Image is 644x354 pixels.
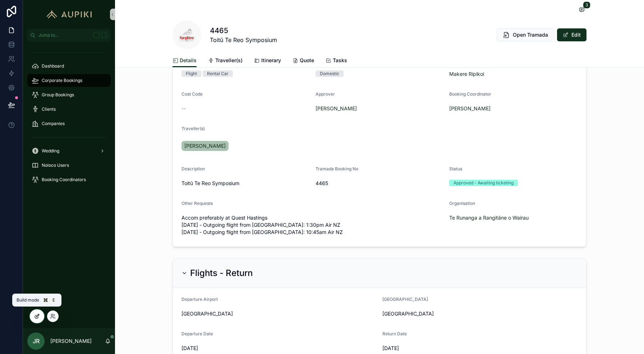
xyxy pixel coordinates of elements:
[181,180,310,187] span: Toitū Te Reo Symposium
[382,331,407,336] span: Return Date
[449,166,462,171] span: Status
[449,91,491,97] span: Booking Coordinator
[293,54,314,68] a: Quote
[181,310,377,317] span: [GEOGRAPHIC_DATA]
[181,214,443,236] span: Accom preferably at Quest Hastings [DATE] - Outgoing flight from [GEOGRAPHIC_DATA]: 1:30pm Air NZ...
[333,57,347,64] span: Tasks
[27,159,111,172] a: Noloco Users
[316,166,358,171] span: Tramada Booking No
[181,331,213,336] span: Departure Date
[557,28,586,41] button: Edit
[42,92,74,98] span: Group Bookings
[27,117,111,130] a: Companies
[181,91,203,97] span: Cost Code
[42,148,59,154] span: Wedding
[326,54,347,68] a: Tasks
[27,103,111,116] a: Clients
[27,74,111,87] a: Corporate Bookings
[101,32,107,38] span: K
[50,337,92,345] p: [PERSON_NAME]
[449,201,475,206] span: Organisation
[42,63,64,69] span: Dashboard
[42,121,65,127] span: Companies
[23,42,115,196] div: scrollable content
[210,36,277,44] span: Toitū Te Reo Symposium
[181,166,205,171] span: Description
[181,141,229,151] a: [PERSON_NAME]
[17,297,39,303] span: Build mode
[449,105,491,112] a: [PERSON_NAME]
[382,345,578,352] span: [DATE]
[215,57,243,64] span: Traveller(s)
[42,106,56,112] span: Clients
[181,345,377,352] span: [DATE]
[382,310,578,317] span: [GEOGRAPHIC_DATA]
[181,126,205,131] span: Traveller(s)
[208,54,243,68] a: Traveller(s)
[382,296,428,302] span: [GEOGRAPHIC_DATA]
[186,70,197,77] div: Flight
[42,177,86,183] span: Booking Coordinators
[316,91,335,97] span: Approver
[497,28,554,41] button: Open Tramada
[184,142,226,150] span: [PERSON_NAME]
[42,162,69,168] span: Noloco Users
[27,173,111,186] a: Booking Coordinators
[583,1,590,9] span: 3
[449,214,529,221] a: Te Runanga a Rangitāne o Wairau
[172,54,197,68] a: Details
[449,70,484,78] a: Makere Ripikoi
[454,180,514,186] div: Approved - Awaiting ticketing
[181,105,186,112] span: --
[42,78,82,83] span: Corporate Bookings
[320,70,339,77] div: Domestic
[181,201,213,206] span: Other Requests
[316,105,357,112] a: [PERSON_NAME]
[43,9,95,20] img: App logo
[27,144,111,157] a: Wedding
[180,57,197,64] span: Details
[577,6,586,15] button: 3
[210,26,277,36] h1: 4465
[513,31,548,38] span: Open Tramada
[27,29,111,42] button: Jump to...K
[38,32,90,38] span: Jump to...
[51,297,56,303] span: E
[27,60,111,73] a: Dashboard
[207,70,229,77] div: Rental Car
[27,88,111,101] a: Group Bookings
[316,180,444,187] span: 4465
[261,57,281,64] span: Itinerary
[33,337,40,345] span: JR
[300,57,314,64] span: Quote
[254,54,281,68] a: Itinerary
[190,267,253,279] h2: Flights - Return
[181,296,218,302] span: Departure Airport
